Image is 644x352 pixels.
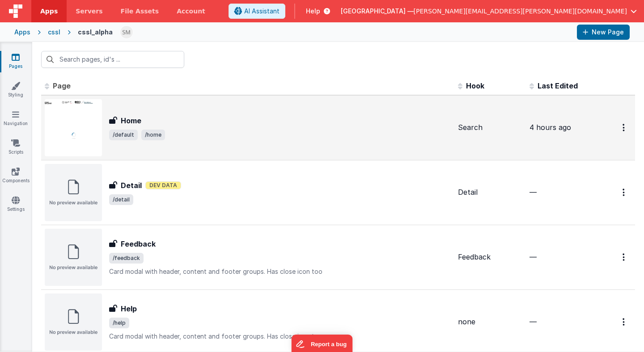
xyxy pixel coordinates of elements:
span: Hook [466,81,484,90]
span: /detail [109,194,133,205]
h3: Feedback [121,239,156,249]
span: /default [109,130,138,140]
div: Detail [458,187,522,197]
div: cssl_alpha [78,28,113,37]
div: none [458,317,522,327]
button: [GEOGRAPHIC_DATA] — [PERSON_NAME][EMAIL_ADDRESS][PERSON_NAME][DOMAIN_NAME] [341,7,637,16]
span: Help [306,7,320,16]
div: Apps [14,28,30,37]
span: [PERSON_NAME][EMAIL_ADDRESS][PERSON_NAME][DOMAIN_NAME] [414,7,627,16]
span: Last Edited [538,81,578,90]
p: Card modal with header, content and footer groups. Has close icon too [109,267,451,276]
button: Options [617,118,631,137]
img: e9616e60dfe10b317d64a5e98ec8e357 [120,26,133,38]
div: cssl [48,28,60,37]
h3: Home [121,115,141,126]
span: /help [109,318,129,328]
span: Dev Data [145,181,181,189]
span: — [530,317,537,326]
span: — [530,188,537,197]
span: AI Assistant [244,7,280,16]
button: Options [617,183,631,201]
span: /home [141,130,165,140]
div: Search [458,122,522,133]
span: Apps [40,7,58,16]
span: /feedback [109,253,144,264]
h3: Help [121,303,137,314]
span: 4 hours ago [530,123,571,132]
span: Page [53,81,71,90]
input: Search pages, id's ... [41,51,184,68]
span: Servers [76,7,102,16]
h3: Detail [121,180,142,191]
button: Options [617,313,631,331]
p: Card modal with header, content and footer groups. Has close icon too [109,332,451,341]
button: New Page [577,25,630,40]
span: — [530,252,537,261]
div: Feedback [458,252,522,262]
button: Options [617,248,631,266]
span: [GEOGRAPHIC_DATA] — [341,7,414,16]
button: AI Assistant [229,4,285,19]
span: File Assets [121,7,159,16]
